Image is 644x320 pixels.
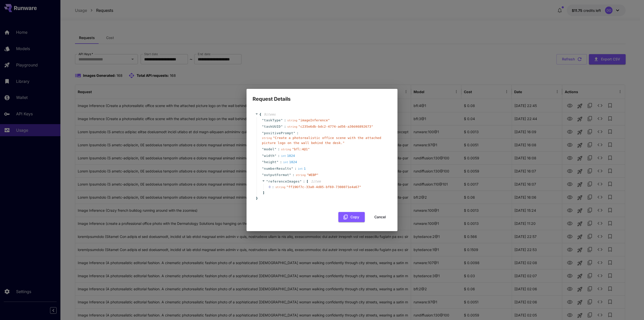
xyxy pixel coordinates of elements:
span: positivePrompt [264,131,293,136]
span: " Create a photorealistic office scene with the attached picture logo on the wall behind the desk. " [262,136,381,145]
div: 1 [298,166,306,171]
span: " [262,147,264,151]
span: " [274,147,276,151]
span: " bfl:4@1 " [292,147,310,151]
span: referenceImages [268,180,300,183]
span: " [293,131,295,135]
span: " ff196f7c-33a0-4d85-bf69-7308071e4a67 " [286,185,361,189]
span: width [264,153,274,158]
span: " [291,167,293,170]
span: : [293,172,295,177]
span: string [262,136,272,140]
span: " [281,118,283,122]
span: " [274,154,276,158]
span: int [298,167,303,170]
span: : [295,166,297,171]
span: { [259,112,261,117]
span: : [284,124,286,129]
span: height [264,160,276,165]
span: " [262,167,264,170]
span: " [276,160,278,164]
h2: Request Details [247,89,397,103]
span: int [281,154,286,158]
span: " [300,180,302,183]
span: taskType [264,118,281,123]
span: " [262,160,264,164]
div: : [272,185,274,190]
span: " WEBP " [307,173,318,177]
span: : [278,147,280,152]
span: int [283,161,288,164]
span: " [266,180,268,183]
div: 1024 [283,160,297,165]
span: 9 item s [264,113,276,116]
span: " imageInference " [298,118,330,122]
span: 0 [269,185,275,190]
span: : [284,118,286,123]
span: : [280,160,282,165]
span: numberResults [264,166,291,171]
span: model [264,147,274,152]
span: outputFormat [264,172,289,177]
span: " [262,118,264,122]
div: 1024 [281,153,295,158]
span: " [262,131,264,135]
button: Cancel [369,212,391,222]
span: string [275,186,286,189]
span: 1 item [311,180,321,183]
span: ] [262,190,265,195]
span: } [255,196,258,201]
span: : [278,153,280,158]
span: " [262,173,264,177]
span: taskUUID [264,124,281,129]
span: " c235e6db-bdc2-4774-ad56-a30d46892673 " [298,125,373,128]
span: string [287,119,297,122]
span: " [289,173,291,177]
span: " [262,154,264,158]
span: string [281,148,291,151]
span: " [281,125,283,128]
span: string [296,173,306,177]
span: " [262,125,264,128]
span: : [297,131,299,136]
span: string [287,125,297,128]
span: : [303,179,305,184]
span: [ [306,179,308,184]
button: Copy [338,212,365,222]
